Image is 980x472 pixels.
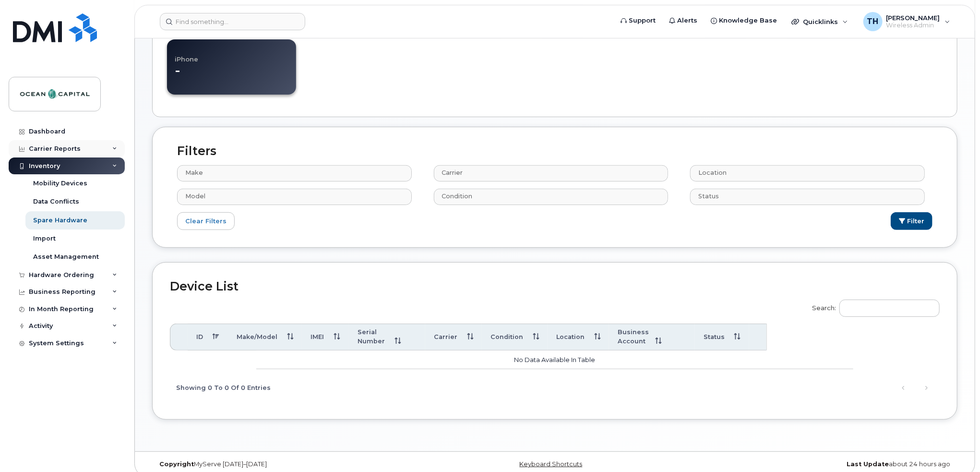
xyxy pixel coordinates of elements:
[188,324,228,351] th: ID: activate to sort column descending
[839,300,940,317] input: Search:
[857,12,957,31] div: Tracey Hanlin
[170,379,271,395] div: Showing 0 to 0 of 0 entries
[175,63,296,88] dd: -
[425,324,482,351] th: Carrier: activate to sort column ascending
[482,324,548,351] th: Condition: activate to sort column ascending
[629,16,656,25] span: Support
[677,16,697,25] span: Alerts
[159,460,194,468] strong: Copyright
[614,11,662,30] a: Support
[719,16,777,25] span: Knowledge Base
[803,18,838,25] span: Quicklinks
[867,16,879,27] span: TH
[177,212,235,230] a: Clear Filters
[302,324,349,351] th: IMEI: activate to sort column ascending
[349,324,425,351] th: Serial Number: activate to sort column ascending
[662,11,704,30] a: Alerts
[152,460,420,468] div: MyServe [DATE]–[DATE]
[689,460,957,468] div: about 24 hours ago
[695,324,749,351] th: Status: activate to sort column ascending
[609,324,695,351] th: Business Account: activate to sort column ascending
[170,280,940,293] h2: Device List
[886,14,940,22] span: [PERSON_NAME]
[175,46,296,62] h4: iPhone
[806,293,940,320] label: Search:
[170,145,940,158] h2: Filters
[704,11,784,30] a: Knowledge Base
[891,212,932,230] button: Filter
[256,351,853,370] td: No data available in table
[896,380,910,395] a: Previous
[160,13,305,30] input: Find something...
[886,22,940,29] span: Wireless Admin
[847,460,889,468] strong: Last Update
[785,12,855,31] div: Quicklinks
[519,460,582,468] a: Keyboard Shortcuts
[919,380,933,395] a: Next
[548,324,609,351] th: Location: activate to sort column ascending
[228,324,302,351] th: Make/Model: activate to sort column ascending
